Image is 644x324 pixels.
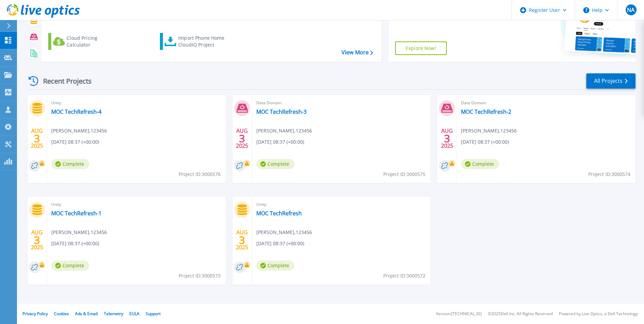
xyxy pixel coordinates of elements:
span: 3 [239,237,245,243]
span: Complete [256,159,294,169]
a: Cloud Pricing Calculator [48,33,124,50]
span: [PERSON_NAME] , 123456 [51,229,107,236]
a: Privacy Policy [22,311,48,317]
div: Cloud Pricing Calculator [67,35,121,48]
span: 3 [34,237,40,243]
span: Project ID: 3000575 [383,170,425,178]
a: All Projects [586,73,636,89]
li: Version: [TECHNICAL_ID] [436,312,482,316]
span: Project ID: 3000572 [383,272,425,280]
div: AUG 2025 [236,126,249,151]
div: AUG 2025 [31,228,43,252]
span: [PERSON_NAME] , 123456 [461,127,517,134]
span: Unity [256,201,427,208]
a: MOC TechRefresh-2 [461,108,511,115]
span: Project ID: 3000574 [588,170,630,178]
div: Import Phone Home CloudIQ Project [178,35,231,48]
li: Powered by Live Optics, a Dell Technology [559,312,638,316]
div: AUG 2025 [441,126,454,151]
a: Telemetry [104,311,123,317]
a: Ads & Email [75,311,98,317]
div: AUG 2025 [31,126,43,151]
a: MOC TechRefresh-4 [51,108,102,115]
li: © 2025 Dell Inc. All Rights Reserved [488,312,553,316]
a: Explore Now! [395,41,447,55]
span: 3 [34,136,40,141]
div: AUG 2025 [236,228,249,252]
span: [PERSON_NAME] , 123456 [256,127,312,134]
span: 3 [239,136,245,141]
a: MOC TechRefresh-1 [51,210,102,217]
span: Data Domain [256,99,427,107]
a: MOC TechRefresh [256,210,302,217]
a: Cookies [54,311,69,317]
span: [DATE] 08:37 (+00:00) [51,240,99,247]
a: View More [342,49,373,56]
span: [PERSON_NAME] , 123456 [51,127,107,134]
span: [DATE] 08:37 (+00:00) [256,138,304,146]
a: EULA [129,311,140,317]
span: [DATE] 08:37 (+00:00) [51,138,99,146]
span: Unity [51,201,222,208]
span: [DATE] 08:37 (+00:00) [461,138,509,146]
a: MOC TechRefresh-3 [256,108,307,115]
a: Support [146,311,161,317]
span: NA [627,7,634,13]
span: Complete [51,159,89,169]
div: Recent Projects [26,73,101,89]
span: Complete [51,260,89,271]
span: [PERSON_NAME] , 123456 [256,229,312,236]
span: 3 [444,136,450,141]
span: Data Domain [461,99,631,107]
span: [DATE] 08:37 (+00:00) [256,240,304,247]
span: Project ID: 3000576 [179,170,221,178]
span: Unity [51,99,222,107]
span: Complete [256,260,294,271]
span: Project ID: 3000573 [179,272,221,280]
span: Complete [461,159,499,169]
